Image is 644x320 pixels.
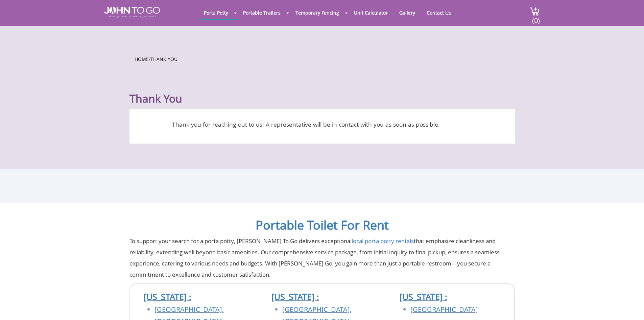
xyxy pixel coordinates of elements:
a: Thank You [150,56,177,62]
a: Portable Trailers [238,6,286,19]
a: Gallery [394,6,420,19]
a: local porta potty rentals [352,237,414,245]
a: Porta Potty [199,6,233,19]
a: [GEOGRAPHIC_DATA] [410,305,478,314]
img: JOHN to go [104,7,160,18]
ul: / [135,54,510,63]
span: (0) [532,10,540,25]
h1: Thank You [129,76,515,105]
a: Home [135,56,149,62]
a: [US_STATE] : [144,291,191,302]
p: To support your search for a porta potty, [PERSON_NAME] To Go delivers exceptional that emphasize... [129,235,515,280]
p: Thank you for reaching out to us! A representative will be in contact with you as soon as possible. [140,119,473,130]
a: [US_STATE] : [400,291,447,302]
a: [US_STATE] : [271,291,319,302]
a: Portable Toilet For Rent [256,217,389,233]
img: cart a [530,7,540,16]
a: Contact Us [422,6,456,19]
a: Unit Calculator [349,6,393,19]
a: Temporary Fencing [290,6,344,19]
